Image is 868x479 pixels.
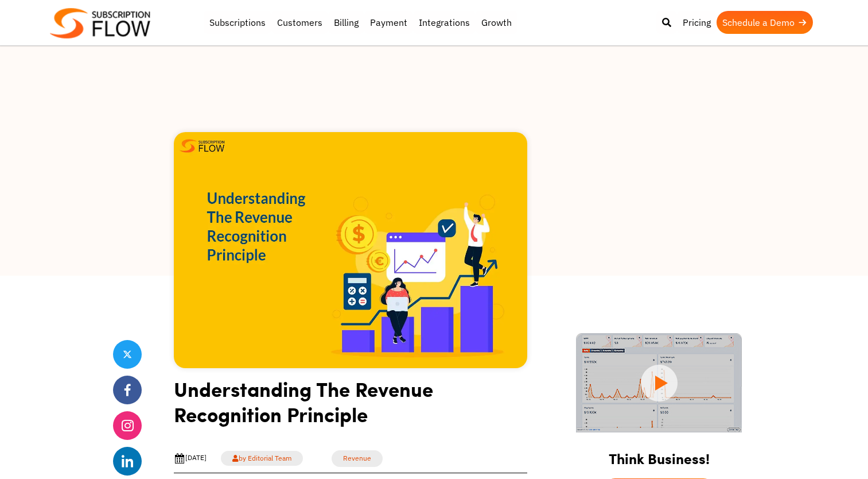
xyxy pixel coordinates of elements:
img: Subscriptionflow [50,8,150,38]
a: by Editorial Team [221,451,303,466]
a: Growth [476,11,517,34]
a: Integrations [413,11,476,34]
a: Schedule a Demo [717,11,813,34]
a: Payment [364,11,413,34]
img: intro video [576,333,742,432]
a: Billing [328,11,364,34]
a: Customers [271,11,328,34]
a: Pricing [677,11,717,34]
h2: Think Business! [563,436,756,473]
h1: Understanding The Revenue Recognition Principle [174,376,527,435]
img: Revenue Recognition Principle [174,132,527,368]
div: [DATE] [174,453,207,464]
a: Revenue [332,450,383,467]
a: Subscriptions [204,11,271,34]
